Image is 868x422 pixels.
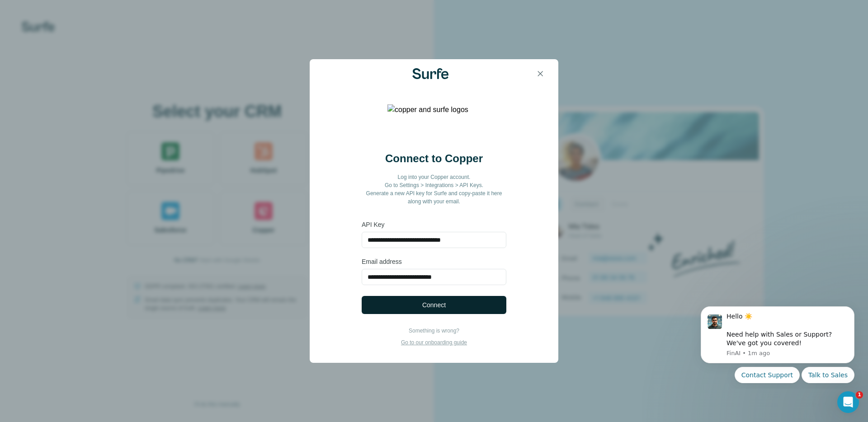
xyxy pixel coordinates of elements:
[401,338,467,347] p: Go to our onboarding guide
[362,257,506,266] label: Email address
[412,68,448,79] img: Surfe Logo
[385,151,483,166] h2: Connect to Copper
[362,220,506,229] label: API Key
[362,173,506,206] p: Log into your Copper account. Go to Settings > Integrations > API Keys. Generate a new API key fo...
[422,300,446,309] span: Connect
[856,391,863,399] span: 1
[837,391,859,413] iframe: Intercom live chat
[401,327,467,335] p: Something is wrong?
[687,298,868,389] iframe: Intercom notifications message
[387,104,481,141] img: copper and surfe logos
[362,296,506,314] button: Connect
